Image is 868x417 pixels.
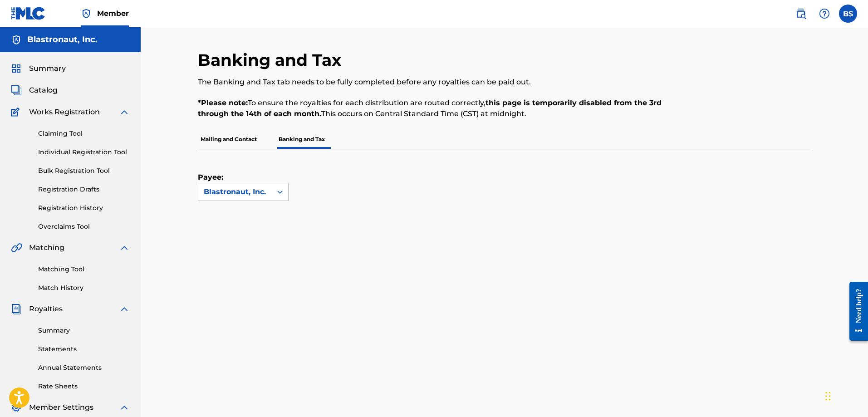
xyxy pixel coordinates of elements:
[198,98,662,118] strong: this page is temporarily disabled from the 3rd through the 14th of each month.
[29,402,93,413] span: Member Settings
[38,265,130,274] a: Matching Tool
[795,8,806,19] img: search
[11,304,22,314] img: Royalties
[38,326,130,335] a: Summary
[11,85,58,96] a: CatalogCatalog
[11,7,46,20] img: MLC Logo
[29,85,58,96] span: Catalog
[27,34,98,45] h5: Blastronaut, Inc.
[819,8,830,19] img: help
[815,5,834,23] div: Help
[97,8,129,19] span: Member
[119,242,130,253] img: expand
[38,203,130,213] a: Registration History
[11,107,23,118] img: Works Registration
[823,373,868,417] iframe: Chat Widget
[792,5,810,23] a: Public Search
[11,63,66,74] a: SummarySummary
[29,304,63,314] span: Royalties
[276,130,328,149] p: Banking and Tax
[38,363,130,373] a: Annual Statements
[38,147,130,157] a: Individual Registration Tool
[839,5,857,23] div: User Menu
[81,8,92,19] img: Top Rightsholder
[825,383,831,410] div: Drag
[11,34,22,45] img: Accounts
[38,283,130,293] a: Match History
[11,85,22,96] img: Catalog
[38,185,130,194] a: Registration Drafts
[38,166,130,176] a: Bulk Registration Tool
[198,98,670,119] p: To ensure the royalties for each distribution are routed correctly, This occurs on Central Standa...
[198,77,670,88] p: The Banking and Tax tab needs to be fully completed before any royalties can be paid out.
[11,402,22,413] img: Member Settings
[198,50,346,70] h2: Banking and Tax
[198,130,260,149] p: Mailing and Contact
[198,172,243,183] label: Payee:
[11,242,22,253] img: Matching
[204,186,266,197] div: Blastronaut, Inc.
[38,382,130,391] a: Rate Sheets
[11,63,22,74] img: Summary
[198,98,248,107] strong: *Please note:
[38,344,130,354] a: Statements
[843,275,868,348] iframe: Resource Center
[38,222,130,231] a: Overclaims Tool
[29,107,100,118] span: Works Registration
[38,129,130,138] a: Claiming Tool
[119,402,130,413] img: expand
[29,242,64,253] span: Matching
[29,63,66,74] span: Summary
[119,107,130,118] img: expand
[119,304,130,314] img: expand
